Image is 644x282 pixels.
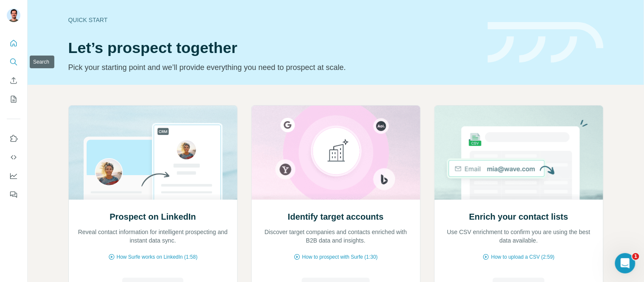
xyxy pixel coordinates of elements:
[68,39,478,56] h1: Let’s prospect together
[469,211,568,223] h2: Enrich your contact lists
[491,253,554,261] span: How to upload a CSV (2:59)
[7,168,20,184] button: Dashboard
[7,8,20,22] img: Avatar
[68,61,478,73] p: Pick your starting point and we’ll provide everything you need to prospect at scale.
[7,187,20,202] button: Feedback
[7,92,20,107] button: My lists
[443,228,595,245] p: Use CSV enrichment to confirm you are using the best data available.
[288,211,384,223] h2: Identify target accounts
[7,131,20,146] button: Use Surfe on LinkedIn
[7,54,20,70] button: Search
[68,16,478,24] div: Quick start
[77,228,229,245] p: Reveal contact information for intelligent prospecting and instant data sync.
[302,253,378,261] span: How to prospect with Surfe (1:30)
[7,150,20,165] button: Use Surfe API
[117,253,198,261] span: How Surfe works on LinkedIn (1:58)
[110,211,196,223] h2: Prospect on LinkedIn
[615,253,636,274] iframe: Intercom live chat
[7,73,20,88] button: Enrich CSV
[260,228,412,245] p: Discover target companies and contacts enriched with B2B data and insights.
[488,22,604,63] img: banner
[68,106,238,200] img: Prospect on LinkedIn
[434,106,604,200] img: Enrich your contact lists
[251,106,421,200] img: Identify target accounts
[7,36,20,51] button: Quick start
[633,253,639,260] span: 1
